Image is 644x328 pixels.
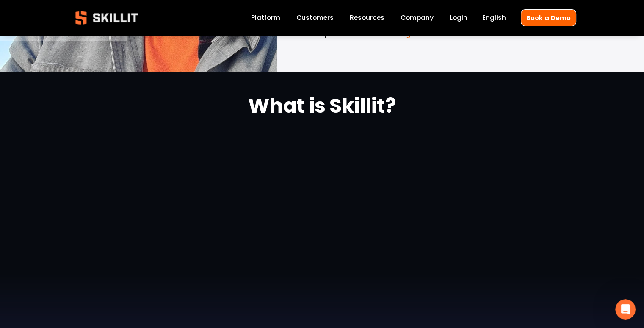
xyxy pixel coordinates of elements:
[8,8,90,20] strong: Member Since: [DATE]
[303,30,491,39] p: .
[296,12,334,24] a: Customers
[615,299,636,320] iframe: Intercom live chat
[450,12,467,24] a: Login
[350,13,384,22] span: Resources
[68,5,145,31] img: Skillit
[482,12,506,24] div: language picker
[303,30,401,39] span: Already have a Skillit account?
[401,12,434,24] a: Company
[251,12,280,24] a: Platform
[482,13,506,22] span: English
[350,12,384,24] a: folder dropdown
[401,30,437,39] a: Sign in here
[521,9,576,26] a: Book a Demo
